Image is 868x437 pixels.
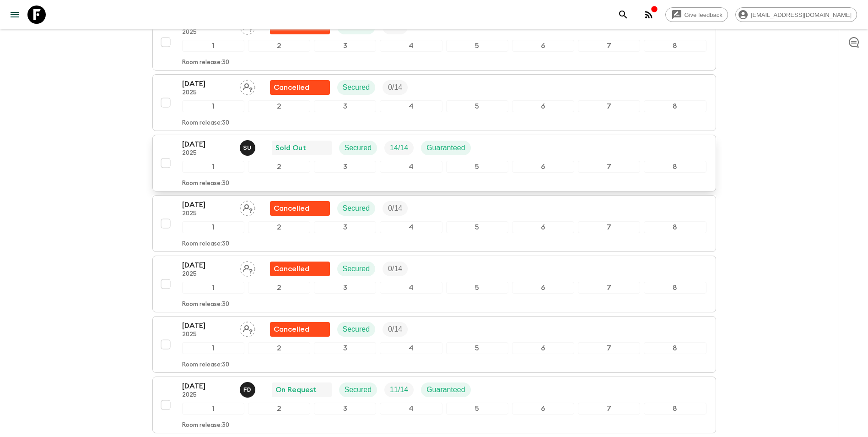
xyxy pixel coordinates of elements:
div: Secured [337,80,376,95]
div: 2 [248,40,310,52]
div: 6 [512,403,574,415]
span: [EMAIL_ADDRESS][DOMAIN_NAME] [746,11,857,18]
p: Sold Out [275,142,306,153]
span: Assign pack leader [240,264,255,271]
p: Room release: 30 [182,240,229,248]
p: 2025 [182,150,232,157]
div: Secured [339,141,377,155]
div: 4 [380,403,442,415]
div: 4 [380,221,442,233]
div: Trip Fill [383,201,408,216]
p: 0 / 14 [388,82,402,93]
p: Secured [345,142,372,153]
div: 1 [182,342,244,354]
p: Room release: 30 [182,59,229,66]
div: 5 [446,403,508,415]
div: Secured [337,262,376,276]
p: 2025 [182,29,232,36]
div: 2 [248,161,310,173]
div: 3 [314,221,376,233]
div: 1 [182,161,244,173]
div: Trip Fill [383,322,408,337]
p: 2025 [182,392,232,399]
a: Give feedback [665,7,728,22]
p: Guaranteed [426,142,465,153]
div: Flash Pack cancellation [270,262,330,276]
div: 7 [578,403,640,415]
div: 7 [578,342,640,354]
p: 11 / 14 [390,384,408,395]
button: SU [240,140,257,156]
div: 8 [644,282,706,294]
div: 3 [314,403,376,415]
div: Flash Pack cancellation [270,201,330,216]
p: Room release: 30 [182,180,229,187]
div: 8 [644,342,706,354]
div: 6 [512,282,574,294]
div: 7 [578,282,640,294]
div: 7 [578,100,640,112]
button: [DATE]2025Assign pack leaderFlash Pack cancellationSecuredTrip Fill12345678Room release:30 [152,256,716,312]
p: Cancelled [274,263,309,274]
div: 2 [248,100,310,112]
div: 2 [248,403,310,415]
p: Guaranteed [426,384,465,395]
p: [DATE] [182,139,232,150]
div: 8 [644,100,706,112]
button: search adventures [614,5,632,24]
button: [DATE]2025Assign pack leaderFlash Pack cancellationSecuredTrip Fill12345678Room release:30 [152,316,716,373]
div: 8 [644,403,706,415]
div: 8 [644,161,706,173]
div: 8 [644,40,706,52]
p: Secured [343,324,370,335]
div: 7 [578,40,640,52]
div: 3 [314,161,376,173]
div: [EMAIL_ADDRESS][DOMAIN_NAME] [735,7,857,22]
p: S U [243,144,252,152]
div: Trip Fill [384,141,414,155]
p: Cancelled [274,82,309,93]
p: Secured [345,384,372,395]
div: 4 [380,282,442,294]
p: [DATE] [182,260,232,271]
button: FD [240,382,257,398]
div: 5 [446,161,508,173]
p: Room release: 30 [182,120,229,127]
div: 6 [512,100,574,112]
p: 0 / 14 [388,263,402,274]
div: 8 [644,221,706,233]
div: 6 [512,40,574,52]
div: 6 [512,221,574,233]
span: Give feedback [679,11,728,18]
div: 4 [380,100,442,112]
div: 5 [446,282,508,294]
div: 2 [248,342,310,354]
p: Secured [343,263,370,274]
p: 2025 [182,210,232,218]
div: 3 [314,40,376,52]
p: [DATE] [182,199,232,210]
button: [DATE]2025Assign pack leaderFlash Pack cancellationSecuredTrip Fill12345678Room release:30 [152,14,716,71]
p: Room release: 30 [182,301,229,308]
div: Trip Fill [383,80,408,95]
p: 2025 [182,271,232,278]
div: Secured [337,322,376,337]
button: menu [5,5,24,24]
p: Secured [343,203,370,214]
p: Cancelled [274,324,309,335]
div: 2 [248,221,310,233]
p: 2025 [182,89,232,97]
span: Fatih Develi [240,385,257,392]
div: 4 [380,161,442,173]
span: Assign pack leader [240,324,255,332]
p: On Request [275,384,317,395]
div: Flash Pack cancellation [270,80,330,95]
div: 4 [380,40,442,52]
span: Sefa Uz [240,143,257,150]
div: 1 [182,403,244,415]
p: 0 / 14 [388,324,402,335]
p: Secured [343,82,370,93]
p: Cancelled [274,203,309,214]
div: 1 [182,221,244,233]
div: 1 [182,40,244,52]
